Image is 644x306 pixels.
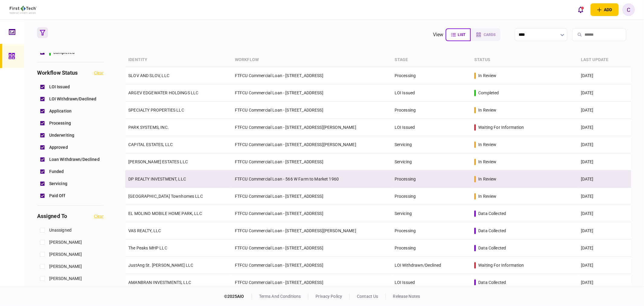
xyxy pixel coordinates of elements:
[433,31,444,38] div: view
[484,33,495,37] span: cards
[37,70,78,76] h3: workflow status
[578,84,631,102] td: [DATE]
[232,222,392,239] td: FTFCU Commercial Loan - [STREET_ADDRESS][PERSON_NAME]
[478,124,524,130] div: waiting for information
[471,28,500,41] button: cards
[232,188,392,205] td: FTFCU Commercial Loan - [STREET_ADDRESS]
[578,257,631,274] td: [DATE]
[393,294,420,299] a: release notes
[357,294,378,299] a: contact us
[128,194,203,199] a: [GEOGRAPHIC_DATA] Townhomes LLC
[392,153,471,171] td: Servicing
[128,280,191,285] a: AMANBRAN INVESTMENTS, LLC
[392,119,471,136] td: LOI Issued
[128,159,188,164] a: [PERSON_NAME] ESTATES LLC
[392,257,471,274] td: LOI Withdrawn/Declined
[49,263,82,270] span: [PERSON_NAME]
[392,222,471,239] td: Processing
[232,239,392,257] td: FTFCU Commercial Loan - [STREET_ADDRESS]
[49,132,75,138] span: Underwriting
[232,102,392,119] td: FTFCU Commercial Loan - [STREET_ADDRESS]
[49,144,68,151] span: Approved
[49,239,82,246] span: [PERSON_NAME]
[232,136,392,153] td: FTFCU Commercial Loan - [STREET_ADDRESS][PERSON_NAME]
[392,136,471,153] td: Servicing
[578,136,631,153] td: [DATE]
[128,177,186,181] a: DP REALTY INVESTMENT, LLC
[478,159,496,165] div: in review
[591,3,619,16] button: open adding identity options
[578,205,631,222] td: [DATE]
[128,108,184,112] a: SPECIALTY PROPERTIES LLC
[478,279,506,285] div: data collected
[49,120,71,126] span: Processing
[478,176,496,182] div: in review
[392,171,471,188] td: Processing
[128,246,167,250] a: The Peaks MHP LLC
[232,171,392,188] td: FTFCU Commercial Loan - 566 W Farm to Market 1960
[128,90,198,95] a: ARGEV EDGEWATER HOLDINGS LLC
[392,67,471,84] td: Processing
[578,274,631,291] td: [DATE]
[578,188,631,205] td: [DATE]
[128,142,173,147] a: CAPITAL ESTATES, LLC
[316,294,342,299] a: privacy policy
[128,73,169,78] a: SLOV AND SLOV, LLC
[94,70,104,75] button: clear
[392,188,471,205] td: Processing
[478,245,506,251] div: data collected
[578,153,631,171] td: [DATE]
[478,73,496,79] div: in review
[49,96,97,102] span: LOI Withdrawn/Declined
[458,33,465,37] span: list
[232,53,392,67] th: workflow
[578,67,631,84] td: [DATE]
[478,193,496,199] div: in review
[392,84,471,102] td: LOI Issued
[128,211,202,216] a: EL MOLINO MOBILE HOME PARK, LLC
[232,119,392,136] td: FTFCU Commercial Loan - [STREET_ADDRESS][PERSON_NAME]
[49,275,82,282] span: [PERSON_NAME]
[232,153,392,171] td: FTFCU Commercial Loan - [STREET_ADDRESS]
[578,119,631,136] td: [DATE]
[578,222,631,239] td: [DATE]
[49,251,82,258] span: [PERSON_NAME]
[232,257,392,274] td: FTFCU Commercial Loan - [STREET_ADDRESS]
[478,262,524,268] div: waiting for information
[478,90,499,96] div: completed
[478,210,506,216] div: data collected
[37,213,67,219] h3: assigned to
[578,102,631,119] td: [DATE]
[232,274,392,291] td: FTFCU Commercial Loan - [STREET_ADDRESS]
[49,227,72,233] span: unassigned
[446,28,471,41] button: list
[622,3,635,16] button: C
[49,156,100,163] span: Loan Withdrawn/Declined
[49,181,67,187] span: Servicing
[392,53,471,67] th: stage
[478,107,496,113] div: in review
[232,84,392,102] td: FTFCU Commercial Loan - [STREET_ADDRESS]
[578,239,631,257] td: [DATE]
[49,84,70,90] span: LOI Issued
[392,274,471,291] td: LOI Issued
[94,214,104,219] button: clear
[392,239,471,257] td: Processing
[232,205,392,222] td: FTFCU Commercial Loan - [STREET_ADDRESS]
[578,171,631,188] td: [DATE]
[49,108,72,114] span: Application
[128,263,193,268] a: JustAng St. [PERSON_NAME] LLC
[49,193,65,199] span: Paid Off
[471,53,578,67] th: status
[10,6,37,14] img: client company logo
[578,53,631,67] th: last update
[125,53,232,67] th: identity
[478,142,496,148] div: in review
[392,102,471,119] td: Processing
[574,3,587,16] button: open notifications list
[232,67,392,84] td: FTFCU Commercial Loan - [STREET_ADDRESS]
[128,228,161,233] a: VAS REALTY, LLC
[128,125,169,130] a: PARK SYSTEMS, INC.
[259,294,301,299] a: terms and conditions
